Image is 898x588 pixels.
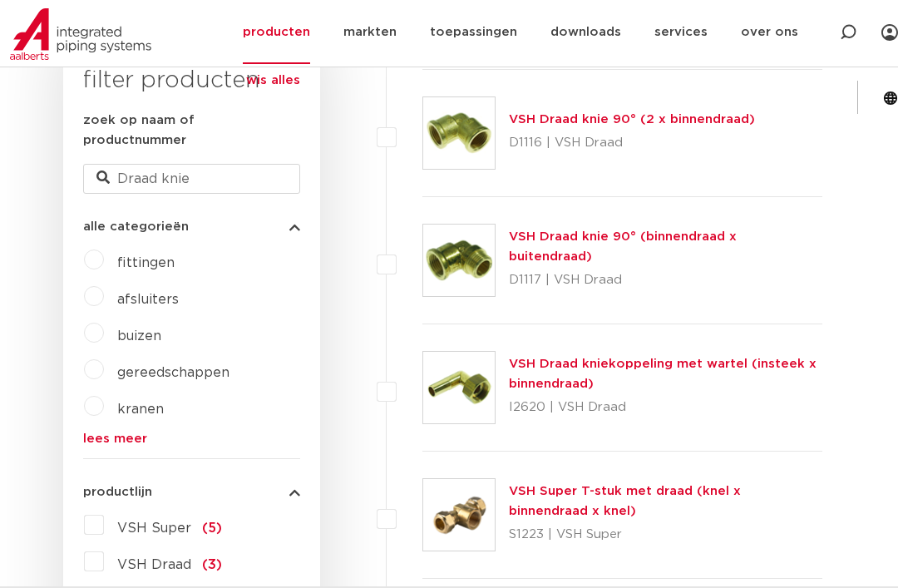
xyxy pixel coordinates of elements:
p: D1117 | VSH Draad [509,267,822,294]
img: Thumbnail for VSH Draad knie 90° (binnendraad x buitendraad) [423,225,495,296]
a: VSH Draad knie 90° (binnendraad x buitendraad) [509,230,737,263]
a: afsluiters [117,293,179,306]
span: (3) [202,558,222,571]
a: VSH Super T-stuk met draad (knel x binnendraad x knel) [509,485,741,517]
a: gereedschappen [117,366,229,379]
img: Thumbnail for VSH Super T-stuk met draad (knel x binnendraad x knel) [423,479,495,551]
a: VSH Draad kniekoppeling met wartel (insteek x binnendraad) [509,358,817,390]
input: zoeken [83,164,300,194]
img: Thumbnail for VSH Draad kniekoppeling met wartel (insteek x binnendraad) [423,352,495,423]
p: I2620 | VSH Draad [509,394,822,421]
span: productlijn [83,486,152,498]
p: D1116 | VSH Draad [509,130,755,156]
a: buizen [117,329,161,343]
label: zoek op naam of productnummer [83,111,300,151]
img: Thumbnail for VSH Draad knie 90° (2 x binnendraad) [423,97,495,169]
a: lees meer [83,432,300,445]
span: alle categorieën [83,220,189,233]
a: kranen [117,403,164,416]
span: VSH Draad [117,558,191,571]
span: VSH Super [117,521,191,535]
a: fittingen [117,256,175,269]
span: (5) [202,521,222,535]
button: productlijn [83,486,300,498]
p: S1223 | VSH Super [509,521,822,548]
a: VSH Draad knie 90° (2 x binnendraad) [509,113,755,126]
button: alle categorieën [83,220,300,233]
